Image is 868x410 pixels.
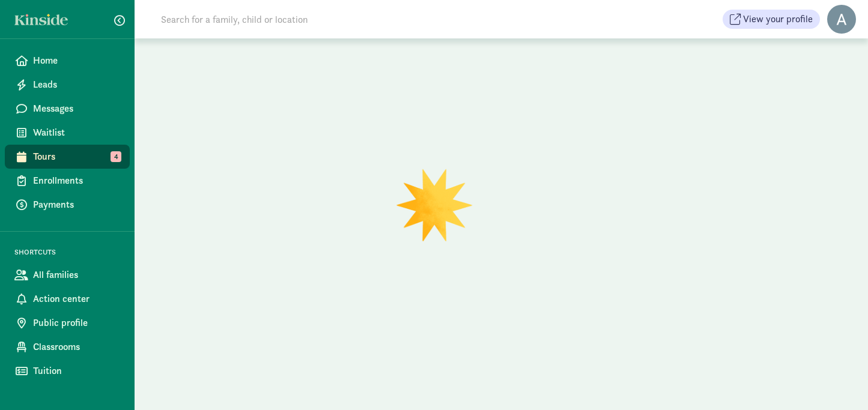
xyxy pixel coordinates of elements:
a: All families [5,263,130,287]
a: Action center [5,287,130,311]
iframe: Chat Widget [808,352,868,410]
a: Leads [5,73,130,97]
a: Tours 4 [5,145,130,169]
a: Payments [5,193,130,217]
a: Waitlist [5,121,130,145]
span: Public profile [33,316,120,330]
span: Waitlist [33,125,120,140]
span: 4 [111,151,121,162]
span: Home [33,53,120,68]
span: Tuition [33,364,120,378]
a: Messages [5,97,130,121]
a: Public profile [5,311,130,335]
span: View your profile [743,12,813,26]
span: Action center [33,292,120,306]
span: Leads [33,77,120,92]
a: Home [5,49,130,73]
span: Payments [33,197,120,212]
a: Classrooms [5,335,130,359]
span: Enrollments [33,173,120,188]
span: Tours [33,149,120,164]
span: Classrooms [33,340,120,354]
a: Enrollments [5,169,130,193]
span: All families [33,268,120,282]
button: View your profile [723,10,820,29]
a: Tuition [5,359,130,383]
span: Messages [33,101,120,116]
input: Search for a family, child or location [154,7,491,31]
